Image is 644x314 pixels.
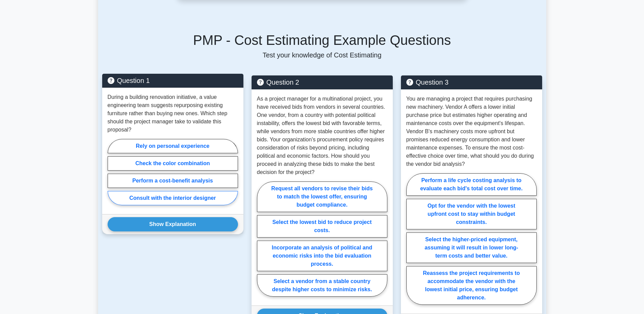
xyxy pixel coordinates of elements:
label: Select the lowest bid to reduce project costs. [257,215,387,238]
p: As a project manager for a multinational project, you have received bids from vendors in several ... [257,95,387,176]
label: Opt for the vendor with the lowest upfront cost to stay within budget constraints. [406,199,537,229]
label: Check the color combination [108,156,238,171]
h5: Question 2 [257,78,387,86]
p: Test your knowledge of Cost Estimating [102,51,542,59]
h5: Question 3 [406,78,537,86]
h5: Question 1 [108,76,238,85]
label: Request all vendors to revise their bids to match the lowest offer, ensuring budget compliance. [257,181,387,212]
button: Show Explanation [108,217,238,231]
label: Reassess the project requirements to accommodate the vendor with the lowest initial price, ensuri... [406,266,537,305]
label: Rely on personal experience [108,139,238,153]
label: Consult with the interior designer [108,191,238,205]
label: Incorporate an analysis of political and economic risks into the bid evaluation process. [257,241,387,271]
p: During a building renovation initiative, a value engineering team suggests repurposing existing f... [108,93,238,134]
label: Perform a cost-benefit analysis [108,174,238,188]
label: Perform a life cycle costing analysis to evaluate each bid's total cost over time. [406,173,537,196]
p: You are managing a project that requires purchasing new machinery. Vendor A offers a lower initia... [406,95,537,168]
label: Select a vendor from a stable country despite higher costs to minimize risks. [257,274,387,297]
label: Select the higher-priced equipment, assuming it will result in lower long-term costs and better v... [406,232,537,263]
h5: PMP - Cost Estimating Example Questions [102,32,542,48]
